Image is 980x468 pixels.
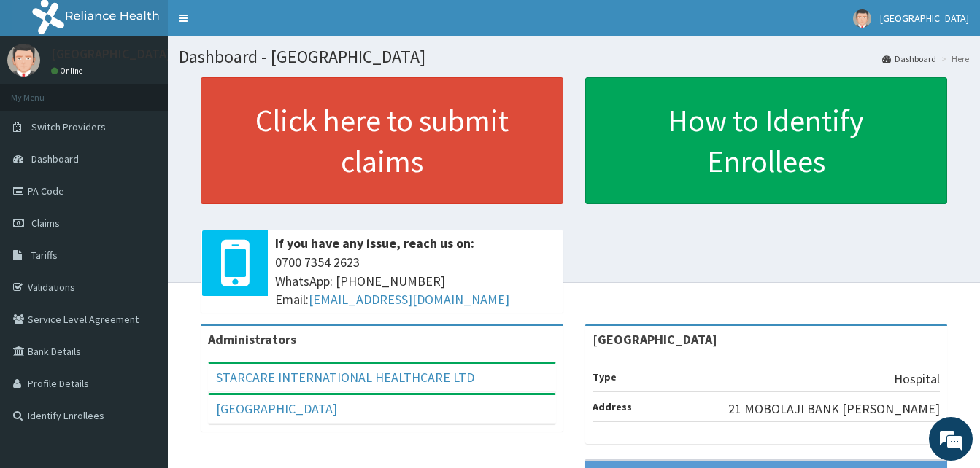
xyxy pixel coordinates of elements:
[593,370,617,383] b: Type
[7,44,40,77] img: User Image
[216,400,337,417] a: [GEOGRAPHIC_DATA]
[880,12,969,25] span: [GEOGRAPHIC_DATA]
[593,400,632,413] b: Address
[585,77,948,204] a: How to Identify Enrollees
[938,52,969,65] li: Here
[51,66,86,76] a: Online
[179,47,969,66] h1: Dashboard - [GEOGRAPHIC_DATA]
[31,217,60,230] span: Claims
[31,249,58,262] span: Tariffs
[882,52,936,65] a: Dashboard
[31,120,106,133] span: Switch Providers
[275,235,474,251] b: If you have any issue, reach us on:
[216,369,474,386] a: STARCARE INTERNATIONAL HEALTHCARE LTD
[201,77,563,204] a: Click here to submit claims
[31,152,79,165] span: Dashboard
[593,331,717,348] strong: [GEOGRAPHIC_DATA]
[728,399,940,418] p: 21 MOBOLAJI BANK [PERSON_NAME]
[894,370,940,389] p: Hospital
[309,291,509,308] a: [EMAIL_ADDRESS][DOMAIN_NAME]
[853,9,871,28] img: User Image
[275,253,556,309] span: 0700 7354 2623 WhatsApp: [PHONE_NUMBER] Email:
[51,47,171,61] p: [GEOGRAPHIC_DATA]
[208,331,296,348] b: Administrators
